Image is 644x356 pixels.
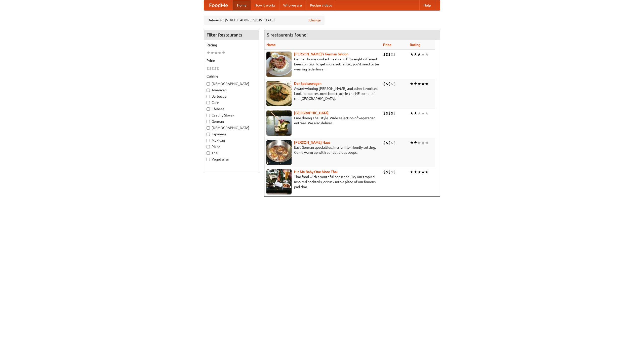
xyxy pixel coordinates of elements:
a: How it works [251,0,279,10]
b: [PERSON_NAME]'s German Saloon [294,52,348,56]
li: ★ [425,52,429,57]
label: Vegetarian [207,157,256,162]
img: kohlhaus.jpg [266,140,292,165]
li: $ [393,140,396,145]
p: East German specialties, in a family-friendly setting. Come warm up with our delicious soups. [266,145,379,155]
li: $ [383,169,386,175]
li: ★ [414,81,417,87]
li: $ [217,66,219,71]
li: $ [383,81,386,87]
a: Price [383,43,391,47]
li: $ [386,169,388,175]
li: ★ [425,140,429,145]
li: $ [214,66,217,71]
li: $ [391,169,393,175]
img: esthers.jpg [266,52,292,77]
li: $ [388,140,391,145]
label: [DEMOGRAPHIC_DATA] [207,81,256,86]
input: Vegetarian [207,158,210,161]
img: satay.jpg [266,110,292,136]
a: Der Speisewagen [294,82,321,86]
input: Thai [207,151,210,155]
div: Deliver to: [STREET_ADDRESS][US_STATE] [204,16,325,25]
li: ★ [222,50,225,56]
li: $ [386,52,388,57]
li: ★ [410,169,414,175]
li: $ [386,81,388,87]
li: ★ [417,140,421,145]
p: German home-cooked meals and fifty-eight different beers on tap. To get more authentic, you'd nee... [266,57,379,72]
li: ★ [421,52,425,57]
label: Chinese [207,106,256,111]
li: $ [393,169,396,175]
a: FoodMe [204,0,233,10]
a: Recipe videos [306,0,336,10]
label: Mexican [207,138,256,143]
li: $ [383,110,386,116]
h4: Filter Restaurants [204,30,259,40]
li: ★ [218,50,222,56]
input: Chinese [207,107,210,111]
li: ★ [210,50,214,56]
label: American [207,88,256,93]
li: $ [388,52,391,57]
li: $ [391,140,393,145]
li: ★ [207,50,210,56]
li: $ [209,66,212,71]
p: Fine dining Thai-style. Wide selection of vegetarian entrées. We also deliver. [266,115,379,126]
input: [DEMOGRAPHIC_DATA] [207,82,210,86]
li: $ [393,52,396,57]
label: Barbecue [207,94,256,99]
li: $ [383,140,386,145]
li: ★ [417,169,421,175]
li: ★ [421,110,425,116]
li: $ [388,81,391,87]
p: Award-winning [PERSON_NAME] and other favorites. Look for our restored food truck in the NE corne... [266,86,379,101]
li: ★ [425,81,429,87]
a: Name [266,43,276,47]
li: ★ [414,140,417,145]
input: American [207,89,210,92]
a: Change [309,18,321,23]
li: ★ [421,81,425,87]
a: Hit Me Baby One More Thai [294,170,338,174]
label: Japanese [207,132,256,137]
a: Rating [410,43,420,47]
li: ★ [410,81,414,87]
li: ★ [425,110,429,116]
li: ★ [214,50,218,56]
a: [GEOGRAPHIC_DATA] [294,111,329,115]
li: $ [391,110,393,116]
li: ★ [410,140,414,145]
input: [DEMOGRAPHIC_DATA] [207,126,210,130]
label: [DEMOGRAPHIC_DATA] [207,125,256,130]
input: Czech / Slovak [207,114,210,117]
li: $ [212,66,214,71]
label: Pizza [207,144,256,149]
li: $ [391,81,393,87]
a: Who we are [279,0,306,10]
li: ★ [414,169,417,175]
a: [PERSON_NAME] Haus [294,140,330,144]
input: German [207,120,210,123]
li: ★ [417,81,421,87]
li: ★ [414,52,417,57]
p: Thai food with a youthful bar scene. Try our tropical inspired cocktails, or tuck into a plate of... [266,174,379,189]
a: Help [419,0,435,10]
ng-pluralize: 5 restaurants found! [267,32,308,37]
label: Cafe [207,100,256,105]
h5: Cuisine [207,74,256,79]
h5: Price [207,58,256,63]
li: ★ [417,52,421,57]
img: babythai.jpg [266,169,292,194]
li: ★ [425,169,429,175]
input: Pizza [207,145,210,148]
li: $ [391,52,393,57]
li: $ [393,110,396,116]
li: $ [393,81,396,87]
a: Home [233,0,251,10]
li: $ [386,140,388,145]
